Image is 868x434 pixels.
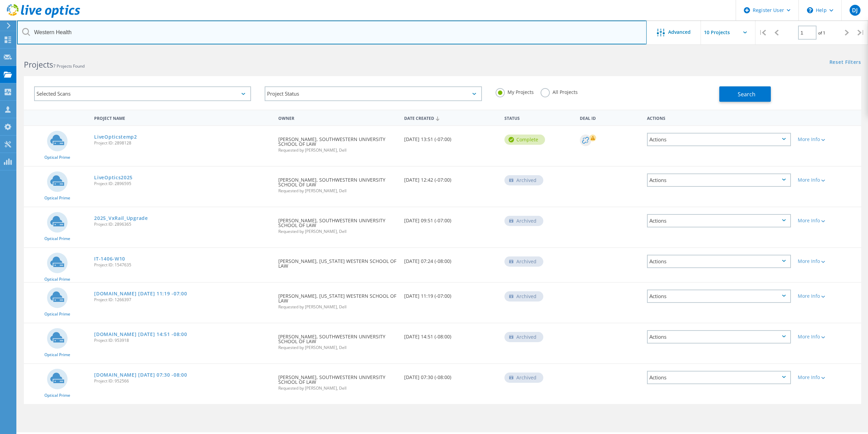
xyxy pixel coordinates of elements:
[738,90,755,98] span: Search
[854,20,868,45] div: |
[829,60,861,66] a: Reset Filters
[278,386,397,390] span: Requested by [PERSON_NAME], Dell
[401,283,501,305] div: [DATE] 11:19 (-07:00)
[24,59,53,70] b: Projects
[94,135,137,139] a: LiveOpticstemp2
[647,133,791,146] div: Actions
[278,346,397,350] span: Requested by [PERSON_NAME], Dell
[647,330,791,344] div: Actions
[94,175,133,180] a: LiveOptics2025
[275,283,400,316] div: [PERSON_NAME], [US_STATE] WESTERN SCHOOL OF LAW
[647,290,791,303] div: Actions
[504,175,543,185] div: Archived
[668,30,691,34] span: Advanced
[278,305,397,309] span: Requested by [PERSON_NAME], Dell
[401,126,501,149] div: [DATE] 13:51 (-07:00)
[44,155,70,159] span: Optical Prime
[7,14,80,19] a: Live Optics Dashboard
[504,135,545,145] div: Complete
[278,148,397,152] span: Requested by [PERSON_NAME], Dell
[278,229,397,234] span: Requested by [PERSON_NAME], Dell
[401,207,501,230] div: [DATE] 09:51 (-07:00)
[44,237,70,241] span: Optical Prime
[504,291,543,302] div: Archived
[798,178,858,182] div: More Info
[34,86,251,101] div: Selected Scans
[275,364,400,397] div: [PERSON_NAME], SOUTHWESTERN UNIVERSITY SCHOOL OF LAW
[44,196,70,200] span: Optical Prime
[275,207,400,240] div: [PERSON_NAME], SOUTHWESTERN UNIVERSITY SCHOOL OF LAW
[798,375,858,380] div: More Info
[94,373,187,377] a: [DOMAIN_NAME] [DATE] 07:30 -08:00
[798,334,858,339] div: More Info
[496,88,534,95] label: My Projects
[576,111,643,124] div: Deal Id
[94,216,148,221] a: 2025_VxRail_Upgrade
[94,332,187,337] a: [DOMAIN_NAME] [DATE] 14:51 -08:00
[275,323,400,356] div: [PERSON_NAME], SOUTHWESTERN UNIVERSITY SCHOOL OF LAW
[94,291,187,296] a: [DOMAIN_NAME] [DATE] 11:19 -07:00
[94,338,271,342] span: Project ID: 953918
[504,373,543,383] div: Archived
[798,294,858,298] div: More Info
[44,353,70,357] span: Optical Prime
[91,111,275,124] div: Project Name
[94,141,271,145] span: Project ID: 2898128
[94,298,271,302] span: Project ID: 1266397
[647,173,791,187] div: Actions
[94,222,271,226] span: Project ID: 2896365
[501,111,576,124] div: Status
[401,167,501,189] div: [DATE] 12:42 (-07:00)
[798,218,858,223] div: More Info
[504,332,543,342] div: Archived
[275,126,400,159] div: [PERSON_NAME], SOUTHWESTERN UNIVERSITY SCHOOL OF LAW
[798,137,858,142] div: More Info
[541,88,578,95] label: All Projects
[719,86,771,102] button: Search
[647,371,791,384] div: Actions
[818,30,825,36] span: of 1
[504,256,543,267] div: Archived
[275,248,400,275] div: [PERSON_NAME], [US_STATE] WESTERN SCHOOL OF LAW
[401,364,501,387] div: [DATE] 07:30 (-08:00)
[401,248,501,270] div: [DATE] 07:24 (-08:00)
[401,323,501,346] div: [DATE] 14:51 (-08:00)
[278,189,397,193] span: Requested by [PERSON_NAME], Dell
[265,86,482,101] div: Project Status
[852,8,858,13] span: DJ
[504,216,543,226] div: Archived
[44,312,70,316] span: Optical Prime
[275,167,400,200] div: [PERSON_NAME], SOUTHWESTERN UNIVERSITY SCHOOL OF LAW
[94,182,271,186] span: Project ID: 2896595
[94,379,271,383] span: Project ID: 952566
[647,214,791,227] div: Actions
[647,255,791,268] div: Actions
[94,263,271,267] span: Project ID: 1547635
[755,20,769,45] div: |
[53,63,85,69] span: 7 Projects Found
[798,259,858,264] div: More Info
[94,256,125,261] a: IT-1406-W10
[44,277,70,281] span: Optical Prime
[275,111,400,124] div: Owner
[44,393,70,397] span: Optical Prime
[401,111,501,124] div: Date Created
[17,20,647,44] input: Search projects by name, owner, ID, company, etc
[644,111,794,124] div: Actions
[807,7,813,13] svg: \n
